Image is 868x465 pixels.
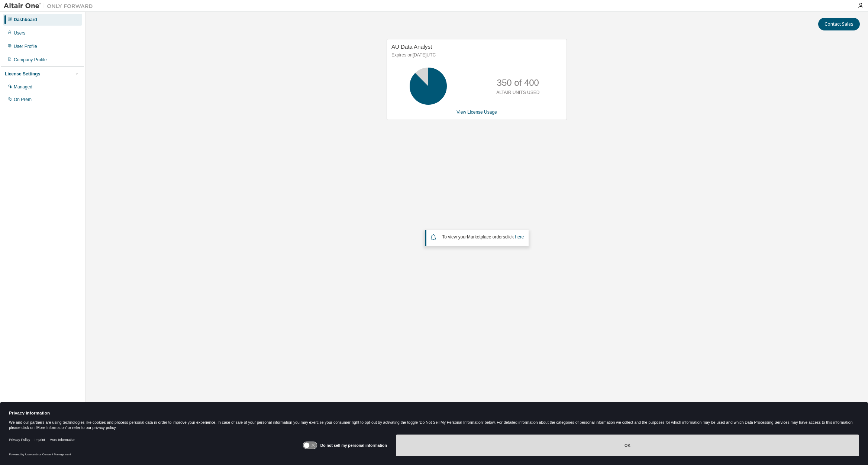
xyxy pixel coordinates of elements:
[442,234,524,240] span: To view your click
[5,71,40,77] div: License Settings
[14,57,47,63] div: Company Profile
[497,77,539,89] p: 350 of 400
[456,110,497,115] a: View License Usage
[515,234,524,240] a: here
[14,17,37,23] div: Dashboard
[818,18,860,30] button: Contact Sales
[14,30,25,36] div: Users
[496,90,539,96] p: ALTAIR UNITS USED
[467,234,505,240] em: Marketplace orders
[391,43,432,50] span: AU Data Analyst
[14,43,37,49] div: User Profile
[14,97,32,103] div: On Prem
[391,52,560,58] p: Expires on [DATE] UTC
[14,84,32,90] div: Managed
[4,2,97,10] img: Altair One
